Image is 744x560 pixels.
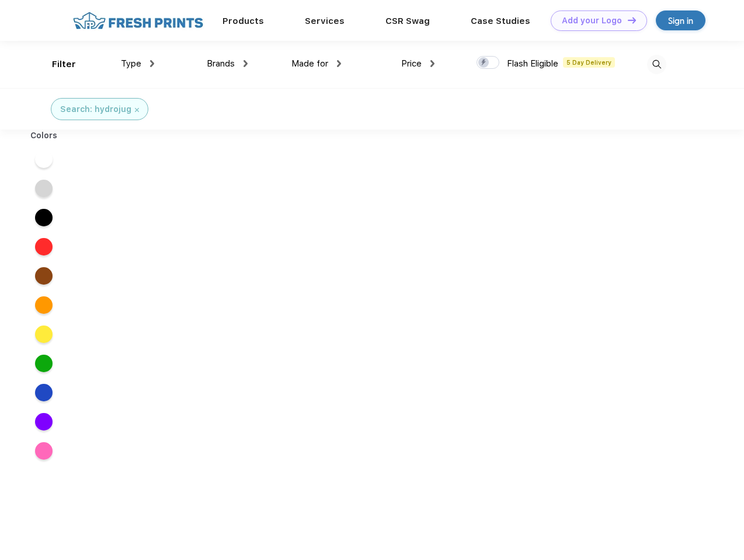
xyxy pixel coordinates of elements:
[647,55,666,74] img: desktop_search.svg
[507,58,558,69] span: Flash Eligible
[60,103,131,116] div: Search: hydrojug
[22,129,67,142] div: Colors
[135,108,139,112] img: filter_cancel.svg
[69,10,207,31] img: fo%20logo%202.webp
[150,60,154,67] img: dropdown.png
[337,60,341,67] img: dropdown.png
[244,60,248,67] img: dropdown.png
[668,14,693,27] div: Sign in
[656,10,705,30] a: Sign in
[430,60,434,67] img: dropdown.png
[52,58,76,71] div: Filter
[207,58,235,69] span: Brands
[121,58,141,69] span: Type
[401,58,422,69] span: Price
[562,16,622,26] div: Add your Logo
[222,16,264,26] a: Products
[563,57,615,68] span: 5 Day Delivery
[291,58,328,69] span: Made for
[628,17,636,23] img: DT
